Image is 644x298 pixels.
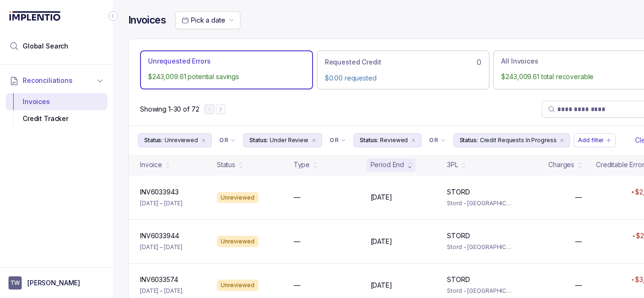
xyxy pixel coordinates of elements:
[217,236,258,247] div: Unreviewed
[27,278,80,288] p: [PERSON_NAME]
[447,275,470,284] p: STORD
[8,276,105,290] button: User initials[PERSON_NAME]
[480,136,557,145] p: Credit Requests In Progress
[215,134,239,147] button: Filter Chip Connector undefined
[217,160,235,169] div: Status
[447,187,470,197] p: STORD
[631,191,634,193] img: red pointer upwards
[371,193,392,202] p: [DATE]
[574,133,616,147] button: Filter Chip Add filter
[13,93,100,110] div: Invoices
[191,16,225,24] span: Pick a date
[294,160,310,169] div: Type
[294,281,300,290] p: —
[140,275,178,284] p: INV6033574
[144,136,163,145] p: Status:
[558,137,566,144] div: remove content
[371,160,405,169] div: Period End
[294,193,300,202] p: —
[138,133,212,147] button: Filter Chip Unreviewed
[140,199,182,208] p: [DATE] – [DATE]
[548,160,574,169] div: Charges
[325,73,482,83] p: $0.00 requested
[243,133,322,147] button: Filter Chip Under Review
[175,11,240,29] button: Date Range Picker
[454,133,570,147] button: Filter Chip Credit Requests In Progress
[270,136,308,145] p: Under Review
[217,192,258,203] div: Unreviewed
[148,72,305,81] p: $243,009.61 potential savings
[578,136,604,145] p: Add filter
[310,137,318,144] div: remove content
[354,133,421,147] button: Filter Chip Reviewed
[165,136,198,145] p: Unreviewed
[107,10,119,22] div: Collapse Icon
[371,237,392,246] p: [DATE]
[429,137,438,144] p: OR
[140,160,162,169] div: Invoice
[410,137,417,144] div: remove content
[140,187,179,197] p: INV6033943
[460,136,478,145] p: Status:
[140,231,179,241] p: INV6033944
[138,133,633,147] ul: Filter Group
[575,281,582,290] p: —
[23,76,73,85] span: Reconciliations
[13,110,100,127] div: Credit Tracker
[217,280,258,291] div: Unreviewed
[148,56,210,66] p: Unrequested Errors
[360,136,378,145] p: Status:
[447,199,512,208] p: Stord - [GEOGRAPHIC_DATA]
[8,276,22,290] span: User initials
[326,134,350,147] button: Filter Chip Connector undefined
[447,286,512,296] p: Stord - [GEOGRAPHIC_DATA]
[380,136,408,145] p: Reviewed
[200,137,207,144] div: remove content
[631,279,634,281] img: red pointer upwards
[575,237,582,246] p: —
[330,137,346,144] li: Filter Chip Connector undefined
[219,137,228,144] p: OR
[447,231,470,241] p: STORD
[140,286,182,296] p: [DATE] – [DATE]
[128,14,166,27] h4: Invoices
[140,105,199,114] p: Showing 1-30 of 72
[425,134,449,147] button: Filter Chip Connector undefined
[501,56,538,66] p: All Invoices
[294,237,300,246] p: —
[140,105,199,114] div: Remaining page entries
[575,193,582,202] p: —
[219,137,236,144] li: Filter Chip Connector undefined
[140,242,182,252] p: [DATE] – [DATE]
[182,16,225,25] search: Date Range Picker
[325,56,482,68] div: 0
[6,91,107,129] div: Reconciliations
[249,136,268,145] p: Status:
[6,70,107,91] button: Reconciliations
[23,41,68,51] span: Global Search
[371,281,392,290] p: [DATE]
[325,57,381,67] p: Requested Credit
[632,235,635,237] img: red pointer upwards
[447,242,512,252] p: Stord - [GEOGRAPHIC_DATA]
[330,137,339,144] p: OR
[429,137,446,144] li: Filter Chip Connector undefined
[447,160,458,169] div: 3PL
[216,105,225,114] button: Next Page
